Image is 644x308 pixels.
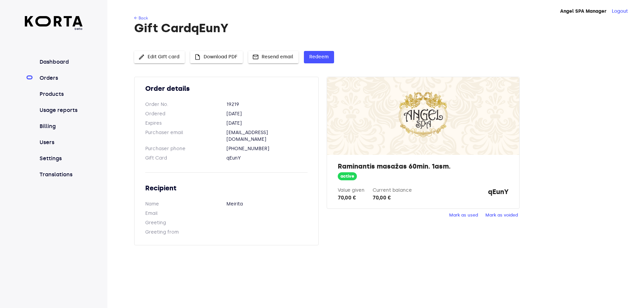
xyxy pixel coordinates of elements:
dt: Purchaser email [145,129,226,143]
h2: Order details [145,84,308,93]
img: Korta [25,16,83,26]
div: 70,00 € [373,194,412,202]
a: Usage reports [38,106,83,114]
span: Redeem [309,53,329,61]
span: edit [138,54,145,60]
dd: [EMAIL_ADDRESS][DOMAIN_NAME] [226,129,308,143]
h1: Gift Card qEunY [134,21,616,35]
a: Edit Gift card [134,53,185,59]
a: beta [25,16,83,31]
dt: Purchaser phone [145,145,226,152]
span: mail [252,54,259,60]
a: Translations [38,171,83,179]
button: Mark as voided [484,210,520,221]
dt: Greeting from [145,229,226,236]
dt: Gift Card [145,155,226,162]
button: Mark as used [447,210,480,221]
label: Current balance [373,187,412,193]
dt: Expires [145,120,226,127]
strong: qEunY [488,187,508,202]
span: insert_drive_file [194,54,201,60]
a: Dashboard [38,58,83,66]
button: Logout [612,8,628,15]
a: Settings [38,155,83,163]
dt: Order No. [145,101,226,108]
a: Orders [38,74,83,82]
button: Resend email [248,51,299,63]
span: Resend email [254,53,293,61]
dt: Email [145,210,226,217]
dt: Name [145,201,226,207]
label: Value given [338,187,365,193]
h2: Recipient [145,183,308,193]
span: Mark as used [449,211,478,219]
button: Edit Gift card [134,51,185,63]
span: beta [25,26,83,31]
a: Billing [38,122,83,130]
a: Users [38,138,83,146]
button: Redeem [304,51,334,63]
h2: Raminantis masažas 60min. 1asm. [338,162,508,171]
span: active [338,173,357,180]
strong: Angel SPA Manager [560,8,606,14]
dd: [DATE] [226,111,308,117]
dd: [DATE] [226,120,308,127]
span: Mark as voided [485,211,518,219]
dd: Meirita [226,201,308,207]
a: Products [38,90,83,98]
button: Download PDF [190,51,243,63]
dd: 19219 [226,101,308,108]
dt: Greeting [145,220,226,226]
div: 70,00 € [338,194,365,202]
span: Download PDF [196,53,237,61]
dd: [PHONE_NUMBER] [226,145,308,152]
dd: qEunY [226,155,308,162]
a: ← Back [134,16,148,20]
dt: Ordered [145,111,226,117]
span: Edit Gift card [140,53,179,61]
